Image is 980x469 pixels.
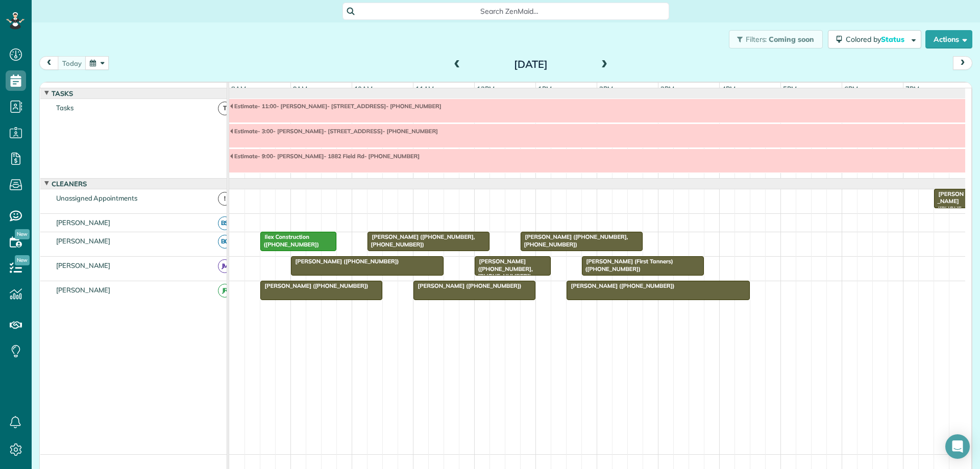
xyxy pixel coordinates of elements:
span: JR [218,284,232,298]
span: Filters: [746,35,767,44]
span: New [15,255,30,265]
span: 1pm [536,85,554,93]
span: 4pm [720,85,738,93]
span: 7pm [903,85,921,93]
span: Estimate- 3:00- [PERSON_NAME]- [STREET_ADDRESS]- [PHONE_NUMBER] [229,128,438,135]
span: BS [218,216,232,230]
span: T [218,102,232,115]
div: Open Intercom Messenger [945,434,970,459]
span: Status [881,35,906,44]
span: JM [218,259,232,273]
span: 8am [229,85,248,93]
span: 9am [291,85,310,93]
span: 2pm [597,85,615,93]
span: New [15,229,30,239]
span: [PERSON_NAME] ([PHONE_NUMBER], [PHONE_NUMBER]) [520,233,628,248]
span: Estimate- 11:00- [PERSON_NAME]- [STREET_ADDRESS]- [PHONE_NUMBER] [229,103,442,110]
button: prev [39,56,59,70]
span: [PERSON_NAME] (First Tanners) ([PHONE_NUMBER]) [581,258,673,272]
span: [PERSON_NAME] ([PHONE_NUMBER]) [260,282,369,289]
span: Cleaners [50,180,89,188]
span: Estimate- 9:00- [PERSON_NAME]- 1882 Field Rd- [PHONE_NUMBER] [229,153,420,160]
span: ! [218,192,232,206]
button: Colored byStatus [828,30,921,48]
span: [PERSON_NAME] ([PHONE_NUMBER]) [413,282,522,289]
span: [PERSON_NAME] ([PHONE_NUMBER]) [934,190,964,227]
span: Tasks [54,104,76,112]
button: Actions [925,30,972,48]
span: 3pm [658,85,676,93]
span: 6pm [842,85,860,93]
span: [PERSON_NAME] [54,237,113,245]
span: [PERSON_NAME] [54,286,113,294]
span: [PERSON_NAME] ([PHONE_NUMBER], [PHONE_NUMBER]) [474,258,533,280]
h2: [DATE] [467,59,595,70]
span: 12pm [475,85,497,93]
span: Tasks [50,89,75,97]
span: BC [218,235,232,249]
span: Colored by [846,35,908,44]
span: [PERSON_NAME] ([PHONE_NUMBER]) [566,282,675,289]
span: Ilex Construction ([PHONE_NUMBER]) [260,233,320,248]
span: 10am [352,85,375,93]
button: next [953,56,972,70]
span: [PERSON_NAME] [54,218,113,227]
span: 5pm [781,85,799,93]
span: 11am [413,85,436,93]
button: today [58,56,86,70]
span: [PERSON_NAME] ([PHONE_NUMBER], [PHONE_NUMBER]) [367,233,475,248]
span: [PERSON_NAME] [54,261,113,269]
span: [PERSON_NAME] ([PHONE_NUMBER]) [290,258,400,265]
span: Unassigned Appointments [54,194,139,202]
span: Coming soon [769,35,815,44]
